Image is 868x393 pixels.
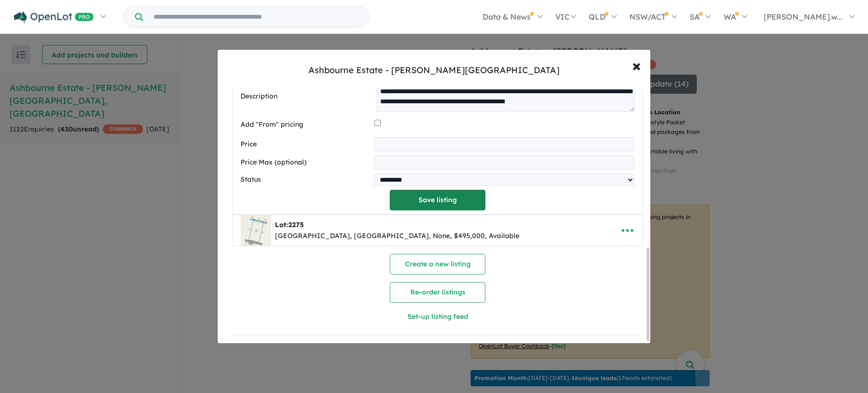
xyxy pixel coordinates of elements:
[335,306,540,327] button: Set-up listing feed
[275,220,304,229] b: Lot:
[275,230,519,242] div: [GEOGRAPHIC_DATA], [GEOGRAPHIC_DATA], None, $495,000, Available
[288,220,304,229] span: 2275
[241,139,370,150] label: Price
[241,157,370,168] label: Price Max (optional)
[241,215,271,246] img: Ashbourne%20Estate%20-%20Moss%20Vale%20-%20Lot%202275___1756260068.jpg
[14,11,94,23] img: Openlot PRO Logo White
[241,119,371,131] label: Add "From" pricing
[632,55,641,76] span: ×
[390,254,485,274] button: Create a new listing
[241,91,372,102] label: Description
[308,64,560,76] div: Ashbourne Estate - [PERSON_NAME][GEOGRAPHIC_DATA]
[764,12,843,22] span: [PERSON_NAME].w...
[241,174,370,186] label: Status
[390,190,485,210] button: Save listing
[390,282,485,303] button: Re-order listings
[145,7,367,27] input: Try estate name, suburb, builder or developer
